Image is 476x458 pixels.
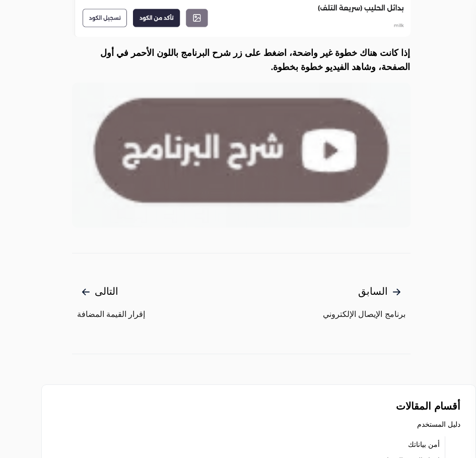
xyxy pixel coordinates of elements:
[77,284,146,320] a: التالى إقرار القيمة المضافة
[396,401,460,412] strong: أقسام المقالات
[77,284,146,300] span: التالى
[417,417,460,431] a: دليل المستخدم
[72,46,411,74] h5: إذا كانت هناك خطوة غير واضحة، اضغط على زر شرح البرنامج باللون الأحمر في أول الصفحة، وشاهد الفيديو...
[323,284,405,300] span: السابق
[77,308,146,320] span: إقرار القيمة المضافة
[323,308,405,320] span: برنامج الإيصال الإلكتروني
[72,253,411,354] nav: مقالات
[408,437,440,451] a: أمن بياناتك
[323,284,405,320] a: السابق برنامج الإيصال الإلكتروني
